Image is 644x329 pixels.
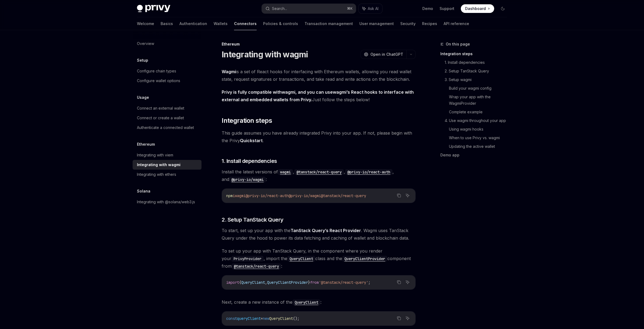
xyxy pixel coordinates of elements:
[137,78,180,84] div: Configure wallet options
[498,4,507,13] button: Toggle dark mode
[342,256,387,261] a: QueryClientProvider
[137,162,181,168] div: Integrating with wagmi
[239,280,241,285] span: {
[368,6,378,11] span: Ask AI
[133,66,201,76] a: Configure chain types
[345,169,392,174] a: @privy-io/react-auth
[133,160,201,170] a: Integrating with wagmi
[293,316,299,321] span: ();
[449,93,511,108] a: Wrap your app with the WagmiProvider
[287,256,315,262] code: QueryClient
[222,50,308,59] h1: Integrating with wagmi
[287,256,315,261] a: QueryClient
[342,256,387,262] code: QueryClientProvider
[137,124,194,131] div: Authenticate a connected wallet
[445,67,511,75] a: 2. Setup TanStack Query
[404,279,411,286] button: Ask AI
[278,169,293,174] a: wagmi
[263,17,298,30] a: Policies & controls
[246,193,289,198] span: @privy-io/react-auth
[461,4,494,13] a: Dashboard
[133,76,201,86] a: Configure wallet options
[265,280,267,285] span: ,
[240,138,263,143] a: Quickstart
[222,41,416,47] div: Ethereum
[359,17,394,30] a: User management
[137,57,148,64] h5: Setup
[137,141,155,148] h5: Ethereum
[222,227,416,242] span: To start, set up your app with the . Wagmi uses TanStack Query under the hood to power its data f...
[440,50,511,58] a: Integration steps
[234,17,257,30] a: Connectors
[232,263,281,269] a: @tanstack/react-query
[449,108,511,116] a: Complete example
[359,4,382,13] button: Ask AI
[269,316,293,321] span: QueryClient
[263,316,269,321] span: new
[400,17,416,30] a: Security
[292,299,320,305] a: QueryClient
[137,68,176,74] div: Configure chain types
[233,193,235,198] span: i
[133,113,201,123] a: Connect or create a wallet
[321,193,366,198] span: @tanstack/react-query
[347,6,353,11] span: ⌘ K
[465,6,486,11] span: Dashboard
[161,17,173,30] a: Basics
[395,192,402,199] button: Copy the contents from the code block
[237,316,261,321] span: queryClient
[445,116,511,125] a: 4. Use wagmi throughout your app
[229,177,266,182] a: @privy-io/wagmi
[440,151,511,159] a: Demo app
[137,152,173,158] div: Integrating with viem
[222,157,277,165] span: 1. Install dependencies
[333,89,346,95] a: wagmi
[272,5,287,12] div: Search...
[261,316,263,321] span: =
[133,197,201,207] a: Integrating with @solana/web3.js
[395,315,402,322] button: Copy the contents from the code block
[222,69,236,75] a: Wagmi
[222,298,416,306] span: Next, create a new instance of the :
[231,256,264,262] code: PrivyProvider
[449,142,511,151] a: Updating the active wallet
[262,4,356,13] button: Search...⌘K
[133,150,201,160] a: Integrating with viem
[267,280,308,285] span: QueryClientProvider
[137,199,195,205] div: Integrating with @solana/web3.js
[137,115,184,121] div: Connect or create a wallet
[282,89,295,95] a: wagmi
[133,170,201,179] a: Integrating with ethers
[294,169,344,174] a: @tanstack/react-query
[222,89,414,102] strong: Privy is fully compatible with , and you can use ’s React hooks to interface with external and em...
[241,280,265,285] span: QueryClient
[137,5,170,12] img: dark logo
[310,280,319,285] span: from
[133,103,201,113] a: Connect an external wallet
[235,193,246,198] span: wagmi
[368,280,370,285] span: ;
[422,6,433,11] a: Demo
[133,123,201,132] a: Authenticate a connected wallet
[137,188,150,194] h5: Solana
[292,299,320,305] code: QueryClient
[222,68,416,83] span: is a set of React hooks for interfacing with Ethereum wallets, allowing you read wallet state, re...
[440,6,454,11] a: Support
[229,177,266,183] code: @privy-io/wagmi
[449,125,511,134] a: Using wagmi hooks
[445,58,511,67] a: 1. Install dependencies
[360,50,406,59] button: Open in ChatGPT
[294,169,344,175] code: @tanstack/react-query
[278,169,293,175] code: wagmi
[222,247,416,270] span: To set up your app with TanStack Query, in the component where you render your , import the class...
[133,39,201,48] a: Overview
[137,105,184,111] div: Connect an external wallet
[226,193,233,198] span: npm
[222,216,284,223] span: 2. Setup TanStack Query
[226,280,239,285] span: import
[222,168,416,183] span: Install the latest versions of , , , and :
[137,94,149,101] h5: Usage
[308,280,310,285] span: }
[137,40,154,47] div: Overview
[222,88,416,103] span: Just follow the steps below!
